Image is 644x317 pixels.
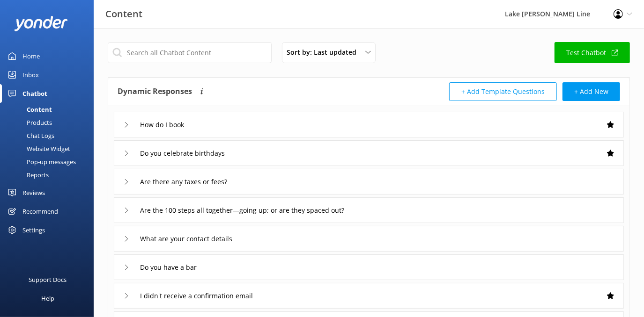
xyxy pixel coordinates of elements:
[6,155,94,168] a: Pop-up messages
[22,47,40,65] div: Home
[29,270,67,289] div: Support Docs
[22,221,45,239] div: Settings
[555,42,630,63] a: Test Chatbot
[14,16,68,31] img: yonder-white-logo.png
[449,82,557,101] button: + Add Template Questions
[108,42,272,63] input: Search all Chatbot Content
[6,142,70,155] div: Website Widget
[6,142,94,155] a: Website Widget
[6,103,94,116] a: Content
[6,155,76,168] div: Pop-up messages
[6,129,94,142] a: Chat Logs
[6,129,54,142] div: Chat Logs
[105,7,142,22] h3: Content
[118,82,192,101] h4: Dynamic Responses
[22,202,58,221] div: Recommend
[6,116,94,129] a: Products
[41,289,54,308] div: Help
[6,168,94,181] a: Reports
[22,65,39,84] div: Inbox
[6,116,52,129] div: Products
[22,84,47,103] div: Chatbot
[6,103,52,116] div: Content
[563,82,620,101] button: + Add New
[287,47,362,58] span: Sort by: Last updated
[6,168,49,181] div: Reports
[22,183,45,202] div: Reviews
